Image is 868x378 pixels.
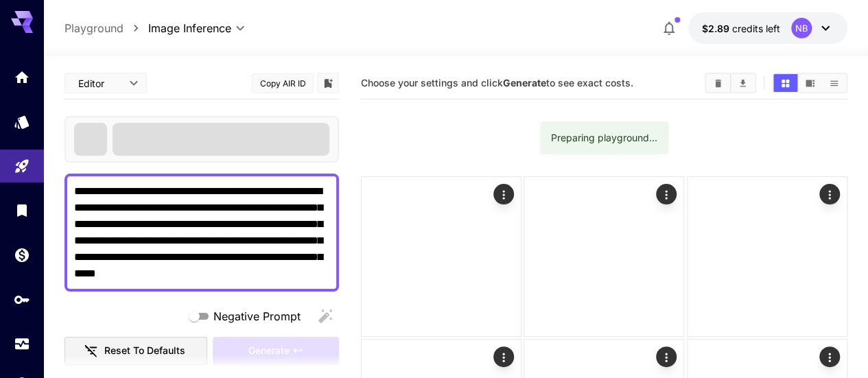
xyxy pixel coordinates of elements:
button: Add to library [322,75,334,91]
button: $2.89431NB [688,12,847,44]
nav: breadcrumb [64,20,148,36]
div: Actions [657,184,677,204]
button: Download All [731,74,755,92]
div: Home [14,69,30,86]
button: Show media in list view [822,74,846,92]
div: Actions [657,346,677,367]
button: Clear All [706,74,730,92]
div: Models [14,113,30,130]
b: Generate [503,77,546,88]
div: Actions [493,184,514,204]
div: Preparing playground... [551,126,657,150]
button: Show media in video view [798,74,822,92]
div: Show media in grid viewShow media in video viewShow media in list view [772,73,847,93]
div: $2.89431 [702,21,780,36]
div: Clear AllDownload All [705,73,756,93]
span: Image Inference [148,20,231,36]
span: Negative Prompt [213,308,301,324]
span: $2.89 [702,23,732,34]
div: API Keys [14,291,30,308]
span: credits left [732,23,780,34]
div: NB [791,18,812,38]
div: Usage [14,335,30,353]
button: Reset to defaults [64,337,207,365]
div: Please fill the prompt [213,337,339,365]
div: Wallet [14,246,30,263]
div: Actions [819,346,840,367]
span: Choose your settings and click to see exact costs. [361,77,633,88]
button: Copy AIR ID [252,73,314,93]
span: Editor [78,76,121,91]
div: Actions [819,184,840,204]
div: Playground [14,158,30,175]
a: Playground [64,20,124,36]
div: Actions [493,346,514,367]
div: Library [14,202,30,219]
button: Show media in grid view [773,74,797,92]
